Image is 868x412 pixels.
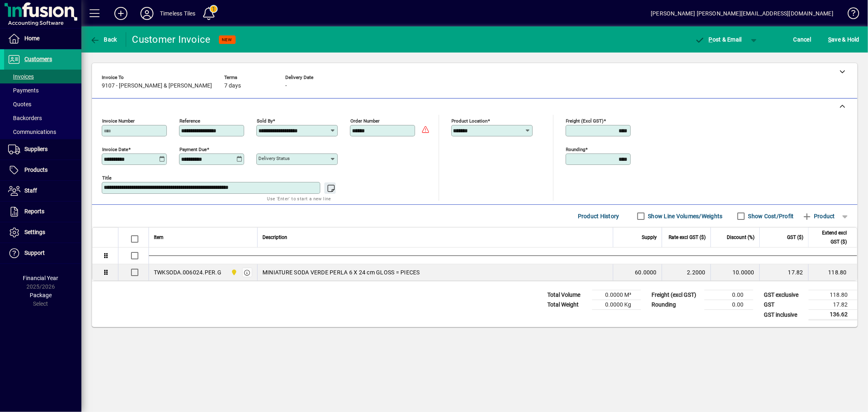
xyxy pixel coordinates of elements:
a: Settings [4,222,81,243]
span: Dunedin [229,268,238,277]
td: 118.80 [809,290,857,300]
a: Invoices [4,70,81,83]
td: GST [760,300,809,310]
span: Rate excl GST ($) [669,233,706,242]
label: Show Cost/Profit [747,212,794,220]
td: Freight (excl GST) [647,290,704,300]
div: Customer Invoice [132,33,211,46]
td: GST inclusive [760,310,809,320]
td: 17.82 [809,300,857,310]
div: [PERSON_NAME] [PERSON_NAME][EMAIL_ADDRESS][DOMAIN_NAME] [651,7,833,20]
span: Package [30,292,52,298]
button: Profile [134,6,160,21]
td: 0.0000 M³ [592,290,641,300]
div: 2.2000 [667,268,706,276]
mat-label: Payment due [179,147,207,152]
a: Communications [4,125,81,139]
span: Invoices [8,73,34,80]
span: Discount (%) [727,233,754,242]
mat-label: Order number [350,118,380,124]
td: 10.0000 [711,264,759,281]
mat-label: Delivery status [258,156,290,161]
td: 0.00 [704,290,753,300]
mat-label: Invoice date [102,147,128,152]
span: Description [262,233,287,242]
span: ost & Email [695,36,742,43]
span: Item [154,233,164,242]
span: Reports [24,208,44,215]
mat-hint: Use 'Enter' to start a new line [267,194,331,203]
button: Save & Hold [826,32,861,47]
td: 118.80 [808,264,857,281]
mat-label: Rounding [566,147,586,152]
span: GST ($) [787,233,803,242]
span: Home [24,35,39,42]
button: Post & Email [691,32,746,47]
span: Extend excl GST ($) [813,228,847,246]
span: 9107 - [PERSON_NAME] & [PERSON_NAME] [102,83,212,89]
span: Staff [24,187,37,194]
a: Products [4,160,81,180]
mat-label: Freight (excl GST) [566,118,604,124]
button: Product [798,209,839,224]
a: Payments [4,83,81,97]
a: Reports [4,202,81,222]
a: Home [4,28,81,49]
td: GST exclusive [760,290,809,300]
span: - [285,83,287,89]
mat-label: Product location [452,118,488,124]
td: Rounding [647,300,704,310]
span: P [709,36,713,43]
span: Supply [642,233,657,242]
button: Product History [575,209,623,224]
span: Quotes [8,101,31,107]
a: Staff [4,181,81,201]
a: Knowledge Base [842,2,858,28]
app-page-header-button: Back [81,32,126,47]
span: Customers [24,56,52,62]
span: Settings [24,229,45,235]
td: 17.82 [759,264,808,281]
span: Product [802,210,835,223]
span: Payments [8,87,39,94]
button: Add [108,6,134,21]
div: Timeless Tiles [160,7,195,20]
mat-label: Title [102,175,112,181]
a: Quotes [4,97,81,111]
span: Back [90,36,117,43]
mat-label: Invoice number [102,118,135,124]
button: Cancel [791,32,813,47]
span: Backorders [8,115,42,121]
mat-label: Sold by [257,118,273,124]
span: Support [24,250,45,256]
td: Total Volume [543,290,592,300]
span: Suppliers [24,146,48,152]
span: S [828,36,831,43]
span: NEW [222,37,232,42]
mat-label: Reference [179,118,200,124]
span: Product History [578,210,619,223]
span: Cancel [794,33,811,46]
span: ave & Hold [828,33,859,46]
td: Total Weight [543,300,592,310]
span: Communications [8,129,56,135]
td: 0.0000 Kg [592,300,641,310]
span: 7 days [224,83,241,89]
div: TWKSODA.006024.PER.G [154,268,221,276]
label: Show Line Volumes/Weights [647,212,723,220]
span: Financial Year [23,275,59,281]
a: Suppliers [4,139,81,160]
td: 136.62 [809,310,857,320]
span: MINIATURE SODA VERDE PERLA 6 X 24 cm GLOSS = PIECES [262,268,420,276]
a: Backorders [4,111,81,125]
span: 60.0000 [635,268,657,276]
td: 0.00 [704,300,753,310]
a: Support [4,243,81,263]
button: Back [88,32,119,47]
span: Products [24,167,48,173]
